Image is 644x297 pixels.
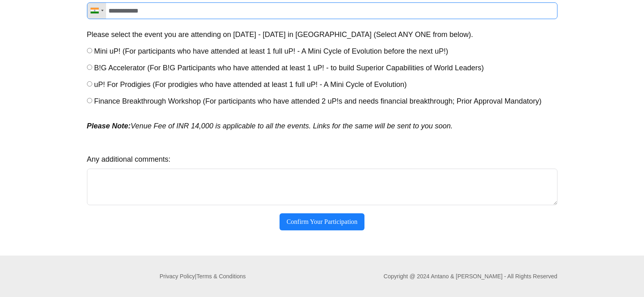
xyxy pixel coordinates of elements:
div: Telephone country code [87,3,106,19]
a: Privacy Policy [160,273,195,280]
p: | [87,271,319,282]
input: Mini uP! (For participants who have attended at least 1 full uP! - A Mini Cycle of Evolution befo... [87,48,92,53]
span: Finance Breakthrough Workshop (For participants who have attended 2 uP!s and needs financial brea... [94,97,542,105]
input: B!G Accelerator (For B!G Participants who have attended at least 1 uP! - to build Superior Capabi... [87,65,92,70]
label: Any additional comments: [87,152,171,167]
textarea: Any additional comments: [87,169,557,205]
span: Mini uP! (For participants who have attended at least 1 full uP! - A Mini Cycle of Evolution befo... [94,47,448,55]
input: Finance Breakthrough Workshop (For participants who have attended 2 uP!s and needs financial brea... [87,98,92,103]
em: Venue Fee of INR 14,000 is applicable to all the events. Links for the same will be sent to you s... [87,122,453,130]
input: uP! For Prodigies (For prodigies who have attended at least 1 full uP! - A Mini Cycle of Evolution) [87,81,92,87]
p: Copyright @ 2024 Antano & [PERSON_NAME] - All Rights Reserved [384,271,557,282]
strong: Please Note: [87,122,131,130]
span: uP! For Prodigies (For prodigies who have attended at least 1 full uP! - A Mini Cycle of Evolution) [94,80,407,89]
button: Confirm Your Participation [280,213,364,230]
input: Phone/Mobile [87,2,557,19]
label: Please select the event you are attending on 18th - 21st Sep 2025 in Chennai (Select ANY ONE from... [87,27,473,42]
span: B!G Accelerator (For B!G Participants who have attended at least 1 uP! - to build Superior Capabi... [94,64,484,72]
a: Terms & Conditions [196,273,245,280]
